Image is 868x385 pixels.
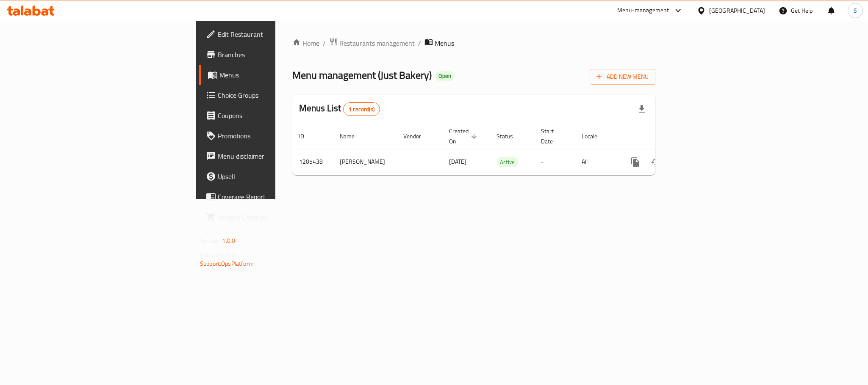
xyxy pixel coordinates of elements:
[218,212,334,222] span: Grocery Checklist
[418,38,421,48] li: /
[496,157,518,167] div: Active
[299,102,380,116] h2: Menus List
[618,124,713,149] th: Actions
[299,131,315,141] span: ID
[199,166,341,187] a: Upsell
[292,124,713,175] table: enhanced table
[199,24,341,44] a: Edit Restaurant
[200,235,221,246] span: Version:
[449,126,480,146] span: Created On
[617,5,669,16] div: Menu-management
[582,131,608,141] span: Locale
[292,38,655,49] nav: breadcrumb
[199,126,341,146] a: Promotions
[199,65,341,85] a: Menus
[854,6,857,15] span: S
[541,126,565,146] span: Start Date
[333,149,397,175] td: [PERSON_NAME]
[435,71,455,81] div: Open
[339,38,415,48] span: Restaurants management
[199,85,341,105] a: Choice Groups
[200,258,254,269] a: Support.OpsPlatform
[292,66,432,85] span: Menu management ( Just Bakery )
[625,152,646,172] button: more
[403,131,432,141] span: Vendor
[218,90,334,100] span: Choice Groups
[222,235,235,246] span: 1.0.0
[632,99,652,119] div: Export file
[200,250,239,261] span: Get support on:
[218,192,334,202] span: Coverage Report
[709,6,765,15] div: [GEOGRAPHIC_DATA]
[218,171,334,181] span: Upsell
[199,44,341,65] a: Branches
[534,149,575,175] td: -
[218,29,334,39] span: Edit Restaurant
[218,110,334,121] span: Coupons
[596,71,649,82] span: Add New Menu
[344,105,380,113] span: 1 record(s)
[218,49,334,60] span: Branches
[340,131,366,141] span: Name
[646,152,666,172] button: Change Status
[199,105,341,126] a: Coupons
[575,149,618,175] td: All
[449,156,466,167] span: [DATE]
[199,187,341,207] a: Coverage Report
[343,102,380,116] div: Total records count
[496,131,524,141] span: Status
[435,38,454,48] span: Menus
[435,72,455,80] span: Open
[218,151,334,161] span: Menu disclaimer
[496,157,518,167] span: Active
[329,38,415,49] a: Restaurants management
[219,70,334,80] span: Menus
[199,146,341,166] a: Menu disclaimer
[590,69,655,85] button: Add New Menu
[199,207,341,227] a: Grocery Checklist
[218,131,334,141] span: Promotions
